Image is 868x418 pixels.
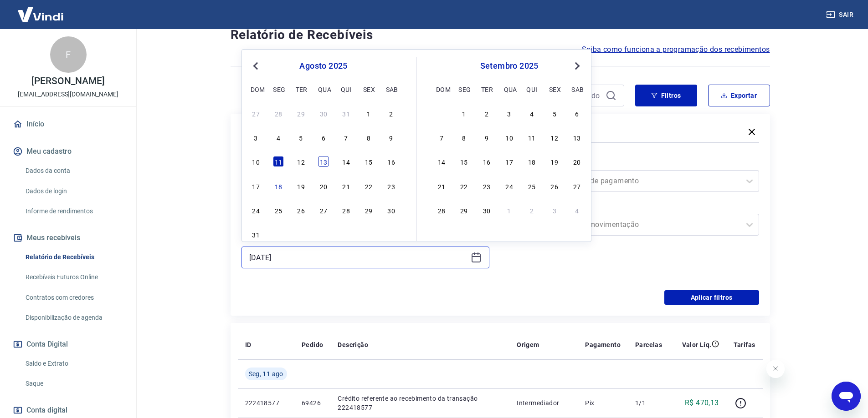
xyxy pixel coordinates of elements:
[341,108,352,119] div: Choose quinta-feira, 31 de julho de 2025
[249,106,398,241] div: month 2025-08
[363,156,374,167] div: Choose sexta-feira, 15 de agosto de 2025
[249,251,467,264] input: Data final
[296,205,307,216] div: Choose terça-feira, 26 de agosto de 2025
[436,156,447,167] div: Choose domingo, 14 de setembro de 2025
[436,132,447,143] div: Choose domingo, 7 de setembro de 2025
[341,181,352,191] div: Choose quinta-feira, 21 de agosto de 2025
[22,374,125,393] a: Saque
[549,132,560,143] div: Choose sexta-feira, 12 de setembro de 2025
[504,181,515,191] div: Choose quarta-feira, 24 de setembro de 2025
[273,181,284,191] div: Choose segunda-feira, 18 de agosto de 2025
[436,205,447,216] div: Choose domingo, 28 de setembro de 2025
[251,181,262,191] div: Choose domingo, 17 de agosto de 2025
[363,229,374,240] div: Choose sexta-feira, 5 de setembro de 2025
[11,0,70,28] img: Vindi
[458,132,469,143] div: Choose segunda-feira, 8 de setembro de 2025
[338,340,368,349] p: Descrição
[766,360,785,378] iframe: Fechar mensagem
[318,84,329,95] div: qua
[685,398,719,408] p: R$ 470,13
[318,229,329,240] div: Choose quarta-feira, 3 de setembro de 2025
[22,268,125,287] a: Recebíveis Futuros Online
[458,181,469,191] div: Choose segunda-feira, 22 de setembro de 2025
[481,84,492,95] div: ter
[526,132,537,143] div: Choose quinta-feira, 11 de setembro de 2025
[549,205,560,216] div: Choose sexta-feira, 3 de outubro de 2025
[481,108,492,119] div: Choose terça-feira, 2 de setembro de 2025
[245,340,252,349] p: ID
[26,404,67,417] span: Conta digital
[22,182,125,201] a: Dados de login
[517,340,539,349] p: Origem
[22,248,125,267] a: Relatório de Recebíveis
[273,84,284,95] div: seg
[363,205,374,216] div: Choose sexta-feira, 29 de agosto de 2025
[504,108,515,119] div: Choose quarta-feira, 3 de setembro de 2025
[273,132,284,143] div: Choose segunda-feira, 4 de agosto de 2025
[458,84,469,95] div: seg
[386,181,397,191] div: Choose sábado, 23 de agosto de 2025
[250,60,261,71] button: Previous Month
[504,156,515,167] div: Choose quarta-feira, 17 de setembro de 2025
[585,340,621,349] p: Pagamento
[363,84,374,95] div: sex
[386,132,397,143] div: Choose sábado, 9 de agosto de 2025
[386,84,397,95] div: sab
[582,44,770,55] span: Saiba como funciona a programação dos recebimentos
[18,90,118,99] p: [EMAIL_ADDRESS][DOMAIN_NAME]
[517,398,570,408] p: Intermediador
[341,229,352,240] div: Choose quinta-feira, 4 de setembro de 2025
[31,76,104,86] p: [PERSON_NAME]
[734,340,755,349] p: Tarifas
[549,156,560,167] div: Choose sexta-feira, 19 de setembro de 2025
[386,108,397,119] div: Choose sábado, 2 de agosto de 2025
[22,161,125,180] a: Dados da conta
[318,132,329,143] div: Choose quarta-feira, 6 de agosto de 2025
[481,181,492,191] div: Choose terça-feira, 23 de setembro de 2025
[571,181,582,191] div: Choose sábado, 27 de setembro de 2025
[318,205,329,216] div: Choose quarta-feira, 27 de agosto de 2025
[50,36,87,73] div: F
[682,340,712,349] p: Valor Líq.
[363,132,374,143] div: Choose sexta-feira, 8 de agosto de 2025
[231,26,770,44] h4: Relatório de Recebíveis
[504,84,515,95] div: qua
[251,229,262,240] div: Choose domingo, 31 de agosto de 2025
[664,290,759,305] button: Aplicar filtros
[11,228,125,248] button: Meus recebíveis
[22,288,125,307] a: Contratos com credores
[386,229,397,240] div: Choose sábado, 6 de setembro de 2025
[504,205,515,216] div: Choose quarta-feira, 1 de outubro de 2025
[571,156,582,167] div: Choose sábado, 20 de setembro de 2025
[526,84,537,95] div: qui
[338,394,502,412] p: Crédito referente ao recebimento da transação 222418577
[571,108,582,119] div: Choose sábado, 6 de setembro de 2025
[526,181,537,191] div: Choose quinta-feira, 25 de setembro de 2025
[341,84,352,95] div: qui
[273,108,284,119] div: Choose segunda-feira, 28 de julho de 2025
[341,205,352,216] div: Choose quinta-feira, 28 de agosto de 2025
[549,84,560,95] div: sex
[481,156,492,167] div: Choose terça-feira, 16 de setembro de 2025
[526,205,537,216] div: Choose quinta-feira, 2 de outubro de 2025
[296,132,307,143] div: Choose terça-feira, 5 de agosto de 2025
[251,205,262,216] div: Choose domingo, 24 de agosto de 2025
[249,369,283,378] span: Seg, 11 ago
[571,205,582,216] div: Choose sábado, 4 de outubro de 2025
[513,201,757,212] label: Tipo de Movimentação
[363,181,374,191] div: Choose sexta-feira, 22 de agosto de 2025
[571,132,582,143] div: Choose sábado, 13 de setembro de 2025
[824,6,857,23] button: Sair
[436,84,447,95] div: dom
[296,229,307,240] div: Choose terça-feira, 2 de setembro de 2025
[481,205,492,216] div: Choose terça-feira, 30 de setembro de 2025
[11,334,125,354] button: Conta Digital
[436,181,447,191] div: Choose domingo, 21 de setembro de 2025
[296,84,307,95] div: ter
[318,108,329,119] div: Choose quarta-feira, 30 de julho de 2025
[22,354,125,373] a: Saldo e Extrato
[273,205,284,216] div: Choose segunda-feira, 25 de agosto de 2025
[11,114,125,134] a: Início
[435,60,584,71] div: setembro 2025
[458,205,469,216] div: Choose segunda-feira, 29 de setembro de 2025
